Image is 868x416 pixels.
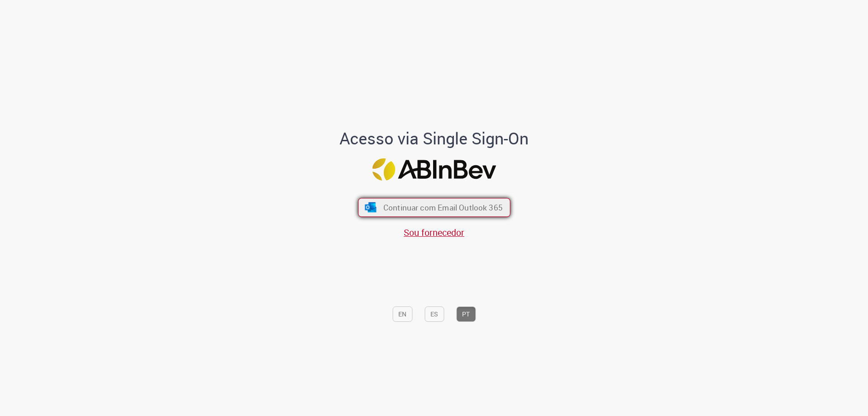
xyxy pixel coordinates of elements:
a: Sou fornecedor [404,226,464,239]
button: PT [456,306,476,322]
img: Logo ABInBev [372,158,496,181]
img: ícone Azure/Microsoft 360 [364,202,377,212]
span: Continuar com Email Outlook 365 [383,202,502,213]
h1: Acesso via Single Sign-On [309,129,560,148]
button: ES [425,306,444,322]
button: EN [392,306,412,322]
button: ícone Azure/Microsoft 360 Continuar com Email Outlook 365 [358,198,510,217]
